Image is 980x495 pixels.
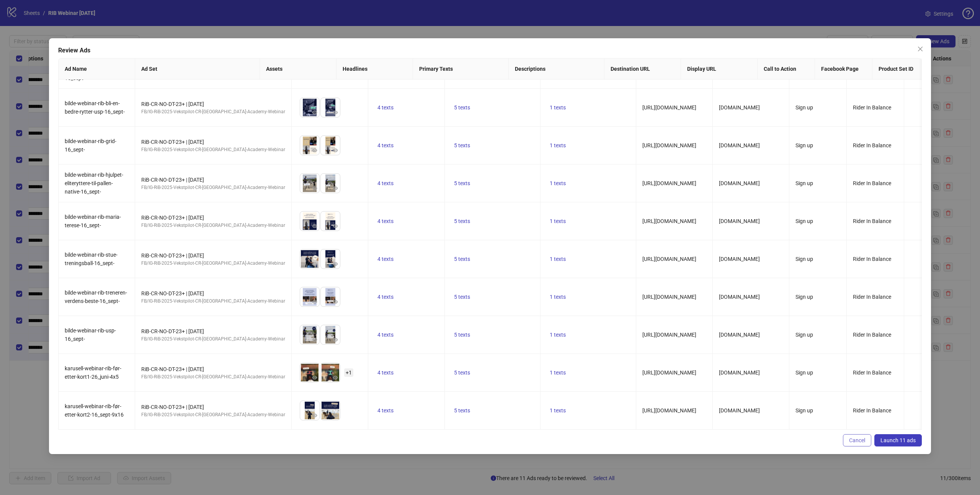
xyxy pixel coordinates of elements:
[795,180,813,186] span: Sign up
[65,403,124,418] span: karusell-webinar-rib-før-etter-kort2-16_sept-9x16
[344,368,353,377] span: + 1
[719,332,760,338] span: [DOMAIN_NAME]
[719,407,760,414] span: [DOMAIN_NAME]
[312,413,317,418] span: eye
[719,370,760,376] span: [DOMAIN_NAME]
[642,370,696,376] span: [URL][DOMAIN_NAME]
[377,332,394,338] span: 4 texts
[547,330,569,339] button: 1 texts
[141,184,285,191] div: FB/IG-RiB-2025-Vekstpilot-CR-[GEOGRAPHIC_DATA]-Academy-Webinar
[454,180,470,186] span: 5 texts
[874,434,922,446] button: Launch 11 ads
[758,59,815,80] th: Call to Action
[65,100,125,115] span: bilde-webinar-rib-bli-en-bedre-rytter-usp-16_sept-
[312,148,317,153] span: eye
[550,370,566,376] span: 1 texts
[547,254,569,264] button: 1 texts
[377,142,394,148] span: 4 texts
[550,142,566,148] span: 1 texts
[815,59,872,80] th: Facebook Page
[547,179,569,188] button: 1 texts
[374,368,397,377] button: 4 texts
[300,401,319,420] img: Asset 1
[547,406,569,415] button: 1 texts
[454,142,470,148] span: 5 texts
[312,110,317,115] span: eye
[331,221,340,231] button: Preview
[374,179,397,188] button: 4 texts
[853,406,898,415] div: Rider In Balance
[454,294,470,300] span: 5 texts
[65,365,121,380] span: karusell-webinar-rib-før-etter-kort1-26_juni-4x5
[642,180,696,186] span: [URL][DOMAIN_NAME]
[374,103,397,112] button: 4 texts
[333,299,338,304] span: eye
[719,294,760,300] span: [DOMAIN_NAME]
[333,261,338,267] span: eye
[331,146,340,155] button: Preview
[333,375,338,380] span: eye
[547,368,569,377] button: 1 texts
[300,363,319,382] img: Asset 1
[719,218,760,224] span: [DOMAIN_NAME]
[604,59,681,80] th: Destination URL
[451,179,473,188] button: 5 texts
[642,407,696,414] span: [URL][DOMAIN_NAME]
[333,110,338,115] span: eye
[310,108,319,117] button: Preview
[795,332,813,338] span: Sign up
[321,98,340,117] img: Asset 2
[454,218,470,224] span: 5 texts
[681,59,758,80] th: Display URL
[454,332,470,338] span: 5 texts
[310,297,319,306] button: Preview
[451,103,473,112] button: 5 texts
[795,370,813,376] span: Sign up
[872,59,949,80] th: Product Set ID
[260,59,336,80] th: Assets
[333,186,338,191] span: eye
[509,59,604,80] th: Descriptions
[312,186,317,191] span: eye
[795,104,813,111] span: Sign up
[642,142,696,148] span: [URL][DOMAIN_NAME]
[853,255,898,263] div: Rider In Balance
[321,363,340,382] img: Asset 2
[853,179,898,187] div: Rider In Balance
[642,104,696,111] span: [URL][DOMAIN_NAME]
[547,103,569,112] button: 1 texts
[374,406,397,415] button: 4 texts
[377,104,394,111] span: 4 texts
[795,294,813,300] span: Sign up
[795,142,813,148] span: Sign up
[550,332,566,338] span: 1 texts
[333,223,338,229] span: eye
[321,325,340,344] img: Asset 2
[141,403,285,411] div: RiB-CR-NO-DT-23+ | [DATE]
[914,43,926,55] button: Close
[374,141,397,150] button: 4 texts
[141,108,285,116] div: FB/IG-RiB-2025-Vekstpilot-CR-[GEOGRAPHIC_DATA]-Academy-Webinar
[454,256,470,262] span: 5 texts
[312,337,317,342] span: eye
[795,407,813,414] span: Sign up
[321,136,340,155] img: Asset 2
[917,46,923,52] span: close
[331,184,340,193] button: Preview
[374,330,397,339] button: 4 texts
[451,254,473,264] button: 5 texts
[141,335,285,343] div: FB/IG-RiB-2025-Vekstpilot-CR-[GEOGRAPHIC_DATA]-Academy-Webinar
[547,217,569,226] button: 1 texts
[141,260,285,267] div: FB/IG-RiB-2025-Vekstpilot-CR-[GEOGRAPHIC_DATA]-Academy-Webinar
[312,299,317,304] span: eye
[321,401,340,420] img: Asset 2
[377,370,394,376] span: 4 texts
[550,256,566,262] span: 1 texts
[141,373,285,381] div: FB/IG-RiB-2025-Vekstpilot-CR-[GEOGRAPHIC_DATA]-Academy-Webinar
[853,368,898,377] div: Rider In Balance
[312,375,317,380] span: eye
[300,287,319,306] img: Asset 1
[719,180,760,186] span: [DOMAIN_NAME]
[300,325,319,344] img: Asset 1
[451,368,473,377] button: 5 texts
